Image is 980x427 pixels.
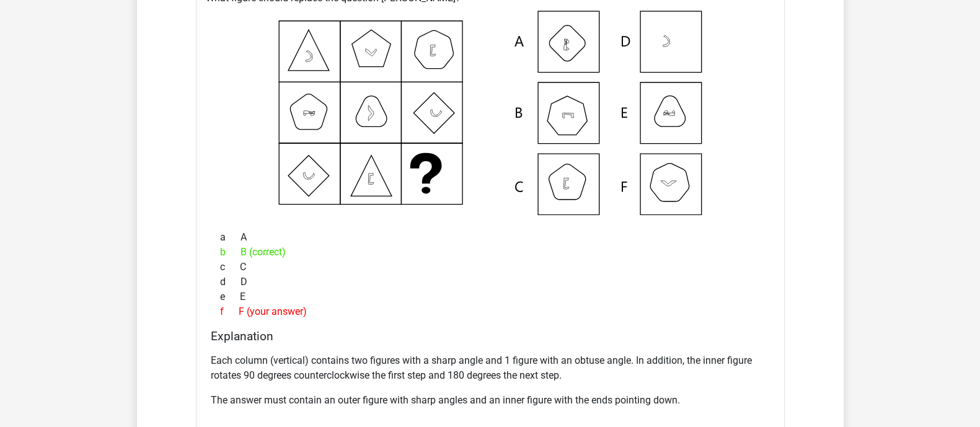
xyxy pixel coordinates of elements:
span: d [220,275,241,289]
span: e [220,289,240,304]
div: E [211,289,770,304]
p: Each column (vertical) contains two figures with a sharp angle and 1 figure with an obtuse angle.... [211,353,770,383]
div: D [211,275,770,289]
h4: Explanation [211,329,770,343]
div: B (correct) [211,245,770,260]
div: C [211,260,770,275]
p: The answer must contain an outer figure with sharp angles and an inner figure with the ends point... [211,393,770,408]
span: b [220,245,241,260]
span: a [220,230,241,245]
div: F (your answer) [211,304,770,319]
span: c [220,260,240,275]
span: f [220,304,239,319]
div: A [211,230,770,245]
